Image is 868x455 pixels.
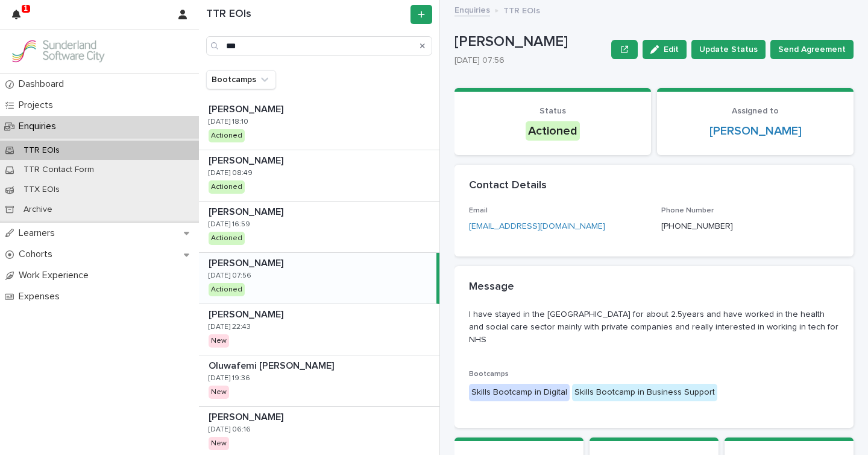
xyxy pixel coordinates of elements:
[199,253,439,304] a: [PERSON_NAME][PERSON_NAME] [DATE] 07:56Actioned
[209,307,286,320] p: [PERSON_NAME]
[209,323,251,331] p: [DATE] 22:43
[199,304,439,355] a: [PERSON_NAME][PERSON_NAME] [DATE] 22:43New
[209,374,250,383] p: [DATE] 19:36
[469,179,547,192] h2: Contact Details
[770,40,854,59] button: Send Agreement
[209,118,248,126] p: [DATE] 18:10
[199,202,439,253] a: [PERSON_NAME][PERSON_NAME] [DATE] 16:59Actioned
[209,180,245,194] div: Actioned
[209,129,245,142] div: Actioned
[691,40,766,59] button: Update Status
[14,145,69,156] p: TTR EOIs
[209,220,250,229] p: [DATE] 16:59
[209,334,229,348] div: New
[209,169,253,177] p: [DATE] 08:49
[209,437,229,450] div: New
[12,7,28,29] div: 1
[526,121,580,141] div: Actioned
[709,124,802,138] a: [PERSON_NAME]
[661,207,714,214] span: Phone Number
[209,409,286,423] p: [PERSON_NAME]
[503,3,540,16] p: TTR EOIs
[469,207,488,214] span: Email
[469,384,570,401] div: Skills Bootcamp in Digital
[469,308,839,346] p: I have stayed in the [GEOGRAPHIC_DATA] for about 2.5years and have worked in the health and socia...
[209,386,229,399] div: New
[209,232,245,245] div: Actioned
[10,39,106,63] img: GVzBcg19RCOYju8xzymn
[14,205,62,215] p: Archive
[454,56,602,66] p: [DATE] 07:56
[454,33,606,51] p: [PERSON_NAME]
[778,43,846,56] span: Send Agreement
[732,107,779,115] span: Assigned to
[209,255,286,269] p: [PERSON_NAME]
[664,45,679,54] span: Edit
[209,101,286,115] p: [PERSON_NAME]
[209,425,251,434] p: [DATE] 06:16
[14,165,104,175] p: TTR Contact Form
[14,291,69,302] p: Expenses
[699,43,758,56] span: Update Status
[206,36,432,56] input: Search
[199,150,439,202] a: [PERSON_NAME][PERSON_NAME] [DATE] 08:49Actioned
[469,222,605,231] a: [EMAIL_ADDRESS][DOMAIN_NAME]
[643,40,687,59] button: Edit
[209,272,251,280] p: [DATE] 07:56
[572,384,717,401] div: Skills Bootcamp in Business Support
[469,281,514,294] h2: Message
[539,107,566,115] span: Status
[469,371,509,378] span: Bootcamps
[199,99,439,150] a: [PERSON_NAME][PERSON_NAME] [DATE] 18:10Actioned
[209,283,245,296] div: Actioned
[14,78,74,90] p: Dashboard
[14,249,62,260] p: Cohorts
[14,100,63,111] p: Projects
[209,153,286,167] p: [PERSON_NAME]
[24,4,28,13] p: 1
[206,70,276,89] button: Bootcamps
[209,358,336,372] p: Oluwafemi [PERSON_NAME]
[14,270,98,281] p: Work Experience
[209,204,286,218] p: [PERSON_NAME]
[206,8,408,21] h1: TTR EOIs
[199,355,439,407] a: Oluwafemi [PERSON_NAME]Oluwafemi [PERSON_NAME] [DATE] 19:36New
[454,2,490,16] a: Enquiries
[14,185,69,195] p: TTX EOIs
[14,227,64,239] p: Learners
[14,121,66,132] p: Enquiries
[661,220,733,233] p: [PHONE_NUMBER]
